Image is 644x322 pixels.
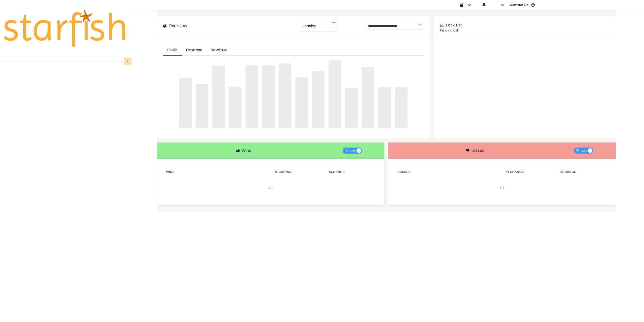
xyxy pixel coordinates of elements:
[446,22,462,28] p: Task List
[163,45,182,56] button: Profit
[271,169,325,175] th: % Change
[345,88,358,128] span: ‌
[246,65,258,128] span: ‌
[242,148,251,154] p: Wins
[279,63,291,128] span: ‌
[471,148,484,154] p: Losses
[395,87,408,128] span: ‌
[556,169,611,175] th: $ Change
[262,65,275,128] span: ‌
[345,148,356,154] span: 10 rows
[325,169,379,175] th: $ Change
[312,71,325,128] span: ‌
[303,21,316,31] span: Loading
[169,23,187,29] p: Overview
[362,67,374,128] span: ‌
[295,77,308,128] span: ‌
[229,87,242,128] span: ‌
[179,78,192,128] span: ‌
[182,45,207,56] button: Expense
[378,87,391,129] span: ‌
[576,148,587,154] span: 10 rows
[440,28,610,33] p: Pending List
[196,84,208,128] span: ‌
[393,169,502,175] th: Losses
[502,169,556,175] th: % Change
[329,60,341,128] span: ‌
[162,169,271,175] th: Wins
[212,66,225,128] span: ‌
[207,45,232,56] button: Revenue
